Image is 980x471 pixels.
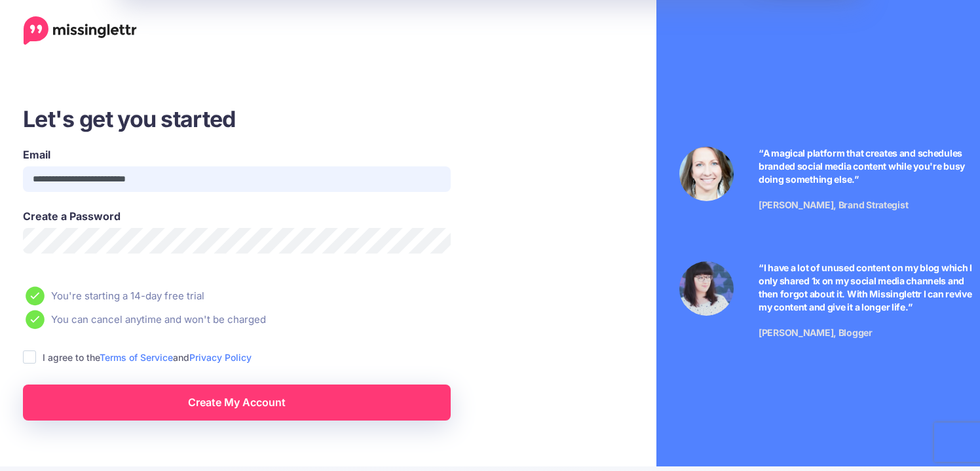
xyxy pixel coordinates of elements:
[23,286,540,306] li: You're starting a 14-day free trial
[43,350,252,365] label: I agree to the and
[23,208,451,224] label: Create a Password
[759,199,908,210] span: [PERSON_NAME], Brand Strategist
[189,352,252,363] a: Privacy Policy
[759,147,976,186] p: “A magical platform that creates and schedules branded social media content while you're busy doi...
[679,261,734,316] img: Testimonial by Jeniffer Kosche
[23,147,451,162] label: Email
[23,310,540,330] li: You can cancel anytime and won't be charged
[759,261,976,314] p: “I have a lot of unused content on my blog which I only shared 1x on my social media channels and...
[759,327,873,338] span: [PERSON_NAME], Blogger
[100,352,173,363] a: Terms of Service
[679,147,734,201] img: Testimonial by Laura Stanik
[23,385,451,421] a: Create My Account
[23,104,540,134] h3: Let's get you started
[24,16,137,45] a: Home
